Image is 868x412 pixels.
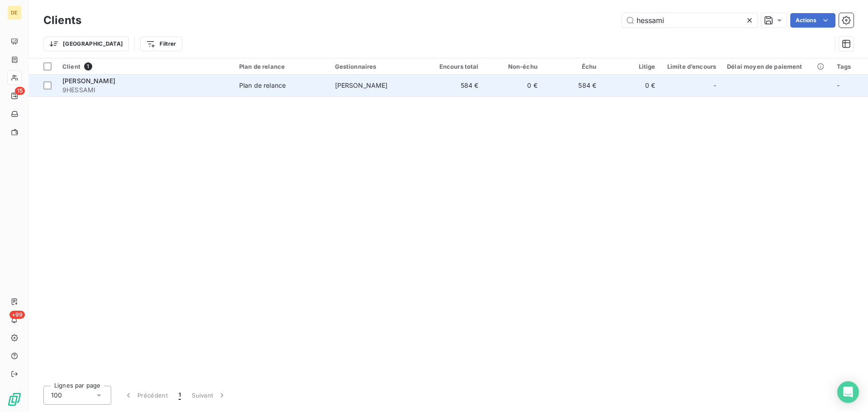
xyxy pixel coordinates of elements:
span: +99 [9,311,25,319]
div: Limite d’encours [666,63,716,70]
td: 0 € [484,75,543,96]
div: Open Intercom Messenger [837,381,859,403]
div: Tags [837,63,863,70]
span: 100 [51,391,62,400]
td: 584 € [543,75,602,96]
td: 0 € [602,75,660,96]
button: Actions [790,13,835,28]
button: Précédent [118,386,173,405]
div: Non-échu [490,63,538,70]
span: [PERSON_NAME] [335,81,388,89]
td: 584 € [425,75,484,96]
div: Encours total [430,63,478,70]
span: - [713,81,716,90]
button: [GEOGRAPHIC_DATA] [43,37,129,51]
button: Suivant [186,386,232,405]
span: 15 [15,87,25,95]
h3: Clients [43,12,81,28]
button: Filtrer [140,37,182,51]
input: Rechercher [622,13,758,28]
span: - [837,81,840,89]
span: Client [62,63,80,70]
span: [PERSON_NAME] [62,77,115,85]
div: Plan de relance [239,81,286,90]
button: 1 [173,386,186,405]
span: 1 [84,62,92,71]
div: Échu [548,63,596,70]
img: Logo LeanPay [7,392,22,407]
div: DE [7,5,22,20]
div: Litige [607,63,655,70]
div: Plan de relance [239,63,324,70]
div: Gestionnaires [335,63,420,70]
span: 1 [179,391,181,400]
span: 9HESSAMI [62,85,228,95]
div: Délai moyen de paiement [727,63,826,70]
